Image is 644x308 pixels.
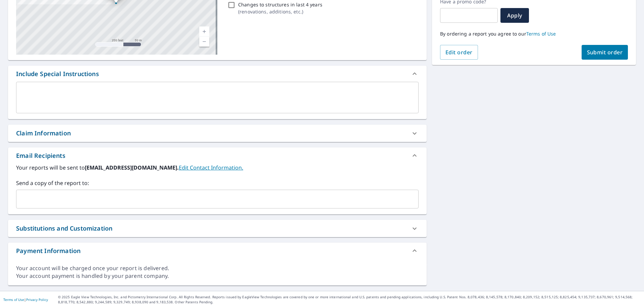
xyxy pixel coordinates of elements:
[16,272,419,280] div: Your account payment is handled by your parent company.
[3,297,24,302] a: Terms of Use
[526,30,556,37] a: Terms of Use
[587,49,623,56] span: Submit order
[179,164,243,171] a: EditContactInfo
[199,37,209,47] a: Current Level 17, Zoom Out
[199,26,209,37] a: Current Level 17, Zoom In
[238,8,322,15] p: ( renovations, additions, etc. )
[506,12,524,19] span: Apply
[26,297,48,302] a: Privacy Policy
[8,147,427,164] div: Email Recipients
[582,45,628,60] button: Submit order
[16,246,80,255] div: Payment Information
[16,164,419,172] label: Your reports will be sent to
[8,220,427,237] div: Substitutions and Customization
[16,264,419,272] div: Your account will be charged once your report is delivered.
[16,151,65,160] div: Email Recipients
[85,164,179,171] b: [EMAIL_ADDRESS][DOMAIN_NAME].
[16,224,112,233] div: Substitutions and Customization
[16,69,99,78] div: Include Special Instructions
[8,66,427,82] div: Include Special Instructions
[8,125,427,142] div: Claim Information
[16,129,71,138] div: Claim Information
[440,31,628,37] p: By ordering a report you agree to our
[58,295,641,305] p: © 2025 Eagle View Technologies, Inc. and Pictometry International Corp. All Rights Reserved. Repo...
[445,49,473,56] span: Edit order
[3,298,48,302] p: |
[238,1,322,8] p: Changes to structures in last 4 years
[8,243,427,259] div: Payment Information
[500,8,529,23] button: Apply
[440,45,478,60] button: Edit order
[16,179,419,187] label: Send a copy of the report to:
